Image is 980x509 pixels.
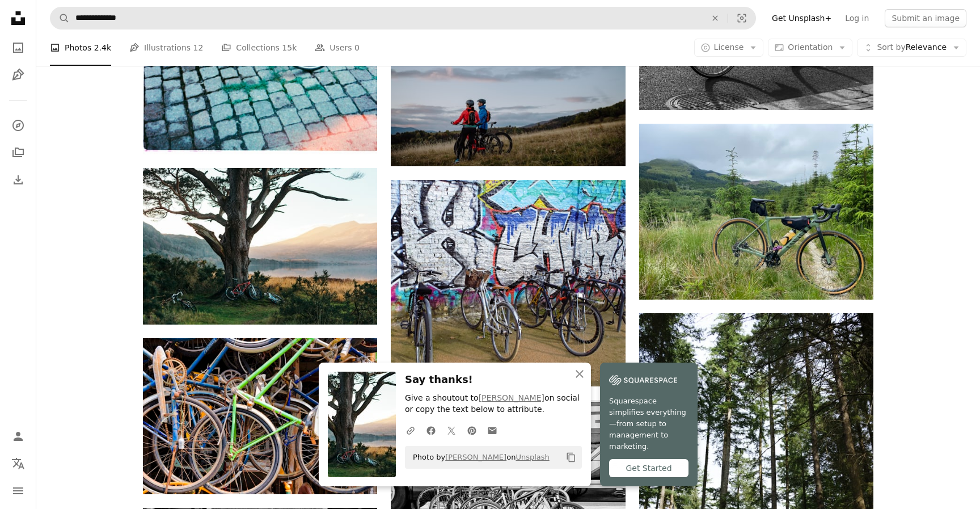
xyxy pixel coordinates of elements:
span: 15k [282,41,297,54]
a: Share on Pinterest [462,419,482,441]
button: Menu [7,479,29,502]
span: Photo by on [407,448,550,466]
img: a bunch of bikes are parked in front of a wall [391,180,625,386]
form: Find visuals sitewide [50,7,756,30]
img: A senior couple bikers with e-bikes admiring nature outdoors in forest in autumn day. [391,10,625,166]
a: A senior couple bikers with e-bikes admiring nature outdoors in forest in autumn day. [391,83,625,93]
a: Log in [838,9,876,27]
div: Get Started [609,459,688,477]
span: Orientation [788,43,833,52]
button: Visual search [728,7,755,29]
a: Share on Twitter [441,419,462,441]
span: Sort by [877,43,905,52]
button: Copy to clipboard [561,448,581,467]
button: Orientation [768,39,852,57]
span: Relevance [877,42,947,53]
a: Download History [7,169,29,191]
img: red and black road bike on green grass field near green trees during daytime [639,124,873,300]
h3: Say thanks! [405,372,582,388]
a: Illustrations 12 [129,30,203,66]
p: Give a shoutout to on social or copy the text below to attribute. [405,393,582,415]
a: red bicycle [143,241,377,251]
a: Share over email [482,419,502,441]
button: Language [7,452,29,475]
a: Users 0 [315,30,360,66]
img: a bunch of bikes that are stacked on top of each other [143,338,377,494]
span: License [714,43,744,52]
span: 12 [193,41,204,54]
button: Sort byRelevance [857,39,966,57]
a: Illustrations [7,64,29,86]
a: a bunch of bikes are parked in front of a wall [391,277,625,288]
a: Unsplash [516,453,549,461]
button: Submit an image [885,9,966,27]
a: Collections [7,141,29,164]
a: Explore [7,114,29,137]
a: a bunch of bikes that are stacked on top of each other [143,411,377,421]
span: 0 [354,41,360,54]
a: [PERSON_NAME] [479,393,544,402]
a: person in white shirt walking on pathway between green trees during daytime [639,483,873,494]
a: Squarespace simplifies everything—from setup to management to marketing.Get Started [600,363,698,486]
a: Log in / Sign up [7,425,29,448]
button: Search Unsplash [50,7,70,29]
button: Clear [703,7,728,29]
a: red and black road bike on green grass field near green trees during daytime [639,206,873,216]
a: Home — Unsplash [7,7,29,32]
img: file-1747939142011-51e5cc87e3c9 [609,372,677,389]
a: Collections 15k [221,30,297,66]
a: Photos [7,36,29,59]
a: Get Unsplash+ [765,9,838,27]
button: License [694,39,764,57]
a: [PERSON_NAME] [445,453,506,461]
img: red bicycle [143,168,377,324]
span: Squarespace simplifies everything—from setup to management to marketing. [609,396,688,452]
a: Share on Facebook [421,419,441,441]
